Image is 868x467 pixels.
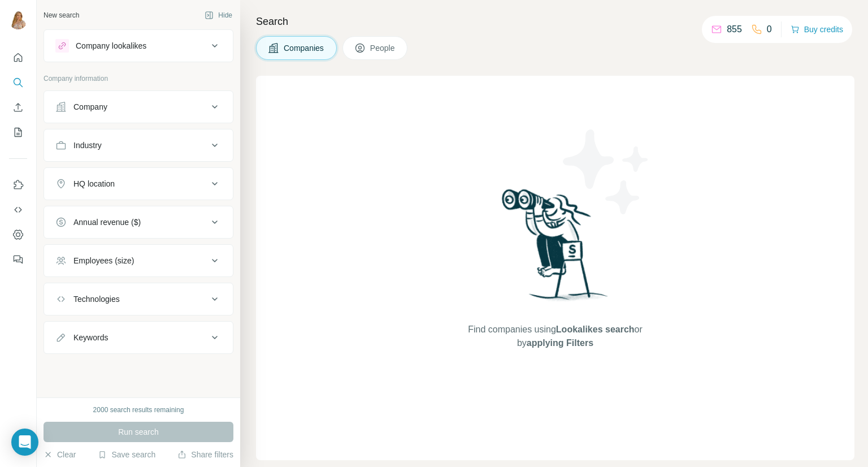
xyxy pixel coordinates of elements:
[44,73,233,84] p: Company information
[727,23,742,36] p: 855
[44,209,233,236] button: Annual revenue ($)
[11,429,38,456] div: Open Intercom Messenger
[73,217,141,228] div: Annual revenue ($)
[527,338,593,348] span: applying Filters
[73,140,102,151] div: Industry
[197,7,240,24] button: Hide
[44,10,79,20] div: New search
[9,97,27,118] button: Enrich CSV
[9,200,27,220] button: Use Surfe API
[73,332,108,343] div: Keywords
[177,449,233,460] button: Share filters
[44,286,233,313] button: Technologies
[9,122,27,142] button: My lists
[9,47,27,68] button: Quick start
[497,186,614,312] img: Surfe Illustration - Woman searching with binoculars
[44,247,233,274] button: Employees (size)
[767,23,772,36] p: 0
[284,42,325,54] span: Companies
[9,249,27,270] button: Feedback
[73,101,107,113] div: Company
[44,132,233,159] button: Industry
[9,224,27,245] button: Dashboard
[44,32,233,59] button: Company lookalikes
[555,121,657,223] img: Surfe Illustration - Stars
[465,323,645,350] span: Find companies using or by
[44,93,233,120] button: Company
[73,293,120,305] div: Technologies
[98,449,155,460] button: Save search
[44,449,76,460] button: Clear
[73,178,115,189] div: HQ location
[44,170,233,197] button: HQ location
[370,42,396,54] span: People
[9,72,27,93] button: Search
[556,325,635,334] span: Lookalikes search
[93,405,184,415] div: 2000 search results remaining
[791,21,843,37] button: Buy credits
[44,324,233,351] button: Keywords
[9,175,27,195] button: Use Surfe on LinkedIn
[9,11,27,29] img: Avatar
[256,14,854,29] h4: Search
[73,255,134,266] div: Employees (size)
[76,40,146,51] div: Company lookalikes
